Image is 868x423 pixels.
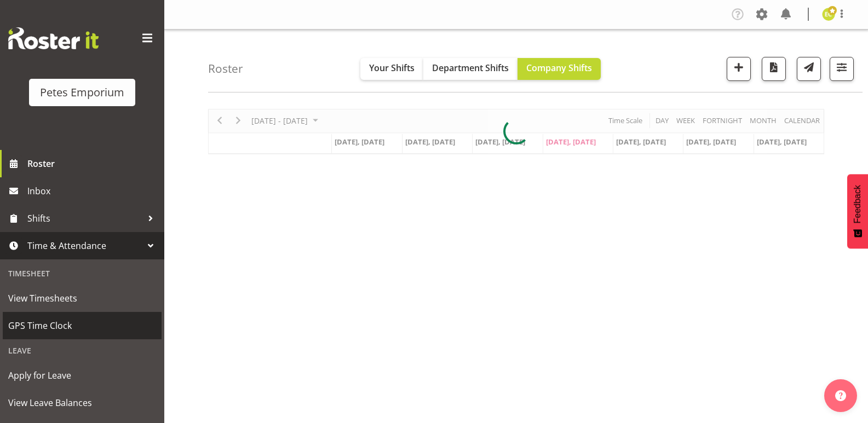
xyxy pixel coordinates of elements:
[847,174,868,248] button: Feedback - Show survey
[3,389,162,416] a: View Leave Balances
[797,57,821,81] button: Send a list of all shifts for the selected filtered period to all rostered employees.
[27,210,142,227] span: Shifts
[208,62,243,75] h4: Roster
[727,57,751,81] button: Add a new shift
[3,262,162,285] div: Timesheet
[526,62,592,74] span: Company Shifts
[8,367,156,384] span: Apply for Leave
[830,57,854,81] button: Filter Shifts
[853,185,863,223] span: Feedback
[40,84,124,101] div: Petes Emporium
[360,58,423,80] button: Your Shifts
[3,362,162,389] a: Apply for Leave
[8,395,156,411] span: View Leave Balances
[27,237,142,254] span: Time & Attendance
[835,390,846,401] img: help-xxl-2.png
[432,62,509,74] span: Department Shifts
[27,155,159,172] span: Roster
[518,58,601,80] button: Company Shifts
[3,285,162,312] a: View Timesheets
[3,312,162,339] a: GPS Time Clock
[822,8,835,21] img: emma-croft7499.jpg
[8,317,156,334] span: GPS Time Clock
[8,290,156,306] span: View Timesheets
[3,339,162,362] div: Leave
[423,58,518,80] button: Department Shifts
[8,27,99,49] img: Rosterit website logo
[27,183,159,199] span: Inbox
[369,62,415,74] span: Your Shifts
[762,57,786,81] button: Download a PDF of the roster according to the set date range.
